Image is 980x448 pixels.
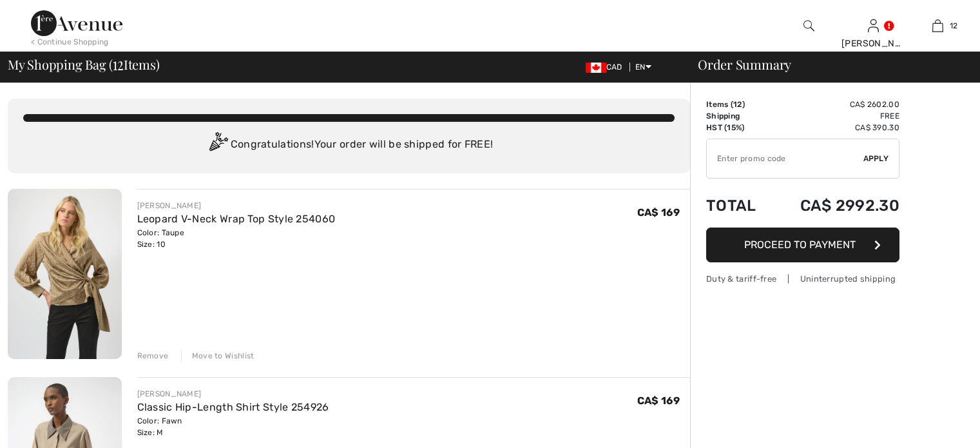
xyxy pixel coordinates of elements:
[137,200,336,211] div: [PERSON_NAME]
[841,37,905,50] div: [PERSON_NAME]
[586,63,606,73] img: Canadian Dollar
[137,388,329,400] div: [PERSON_NAME]
[771,122,899,133] td: CA$ 390.30
[950,20,958,32] span: 12
[137,401,329,413] a: Classic Hip-Length Shirt Style 254926
[706,273,899,285] div: Duty & tariff-free | Uninterrupted shipping
[906,18,969,34] a: 12
[803,18,814,34] img: search the website
[707,139,863,178] input: Promo code
[706,110,771,122] td: Shipping
[113,55,124,72] span: 12
[682,58,972,71] div: Order Summary
[744,239,856,251] span: Proceed to Payment
[635,63,651,72] span: EN
[706,122,771,133] td: HST (15%)
[8,189,122,359] img: Leopard V-Neck Wrap Top Style 254060
[637,394,680,407] span: CA$ 169
[137,350,169,362] div: Remove
[137,227,336,250] div: Color: Taupe Size: 10
[868,19,879,32] a: Sign In
[31,36,109,48] div: < Continue Shopping
[706,184,771,228] td: Total
[637,206,680,219] span: CA$ 169
[205,132,231,158] img: Congratulation2.svg
[771,99,899,110] td: CA$ 2602.00
[706,99,771,110] td: Items ( )
[181,350,255,362] div: Move to Wishlist
[137,213,336,225] a: Leopard V-Neck Wrap Top Style 254060
[868,18,879,34] img: My Info
[23,132,675,158] div: Congratulations! Your order will be shipped for FREE!
[137,415,329,438] div: Color: Fawn Size: M
[863,153,889,164] span: Apply
[771,184,899,228] td: CA$ 2992.30
[932,18,943,34] img: My Bag
[8,58,160,71] span: My Shopping Bag ( Items)
[31,10,122,36] img: 1ère Avenue
[586,63,628,72] span: CAD
[733,100,742,109] span: 12
[706,228,899,262] button: Proceed to Payment
[771,110,899,122] td: Free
